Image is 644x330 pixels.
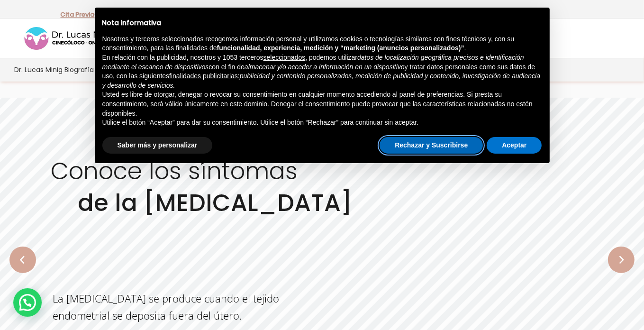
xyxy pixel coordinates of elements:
[245,63,405,71] em: almacenar y/o acceder a información en un dispositivo
[14,64,63,75] span: Dr. Lucas Minig
[217,44,464,52] strong: funcionalidad, experiencia, medición y “marketing (anuncios personalizados)”
[13,288,42,317] div: WhatsApp contact
[61,9,98,21] p: -
[63,58,95,82] a: Biografía
[487,137,542,154] button: Aceptar
[61,10,95,19] a: Cita Previa
[102,54,524,71] em: datos de localización geográfica precisos e identificación mediante el escaneo de dispositivos
[102,72,541,89] em: publicidad y contenido personalizados, medición de publicidad y contenido, investigación de audie...
[64,64,94,75] span: Biografía
[263,53,306,63] button: seleccionados
[102,137,213,154] button: Saber más y personalizar
[102,35,542,53] p: Nosotros y terceros seleccionados recogemos información personal y utilizamos cookies o tecnologí...
[102,118,542,128] p: Utilice el botón “Aceptar” para dar su consentimiento. Utilice el botón “Rechazar” para continuar...
[169,72,238,81] button: finalidades publicitarias
[51,159,298,183] rs-layer: Conoce los síntomas
[102,53,542,90] p: En relación con la publicidad, nosotros y 1053 terceros , podemos utilizar con el fin de y tratar...
[53,290,332,325] rs-layer: La [MEDICAL_DATA] se produce cuando el tejido endometrial se deposita fuera del útero.
[13,58,63,82] a: Dr. Lucas Minig
[78,191,352,215] rs-layer: de la [MEDICAL_DATA]
[380,137,483,154] button: Rechazar y Suscribirse
[102,19,542,27] h2: Nota informativa
[102,90,542,118] p: Usted es libre de otorgar, denegar o revocar su consentimiento en cualquier momento accediendo al...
